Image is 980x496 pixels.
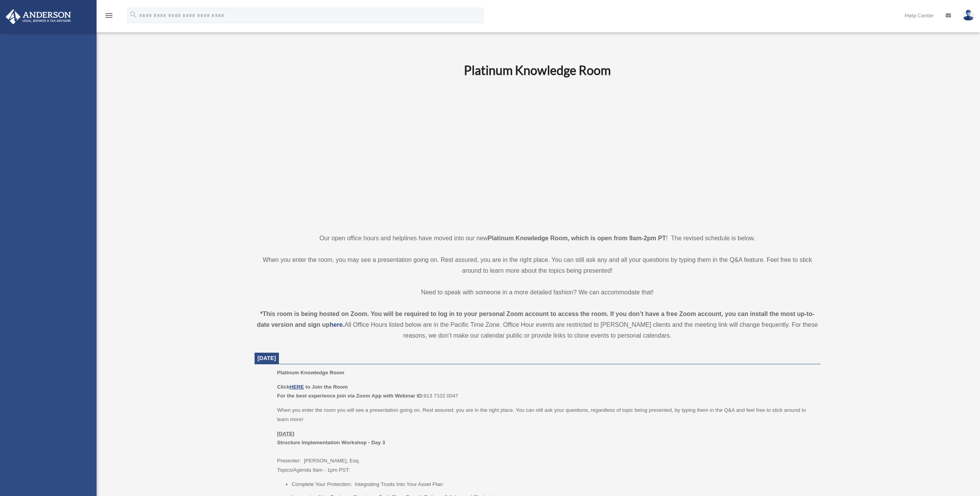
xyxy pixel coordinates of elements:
[292,480,815,489] li: Complete Your Protection: Integrating Trusts Into Your Asset Plan
[277,429,815,475] p: Presenter: [PERSON_NAME], Esq. Topics/Agenda 9am - 1pm PST:
[104,14,114,20] a: menu
[464,63,611,78] b: Platinum Knowledge Room
[277,406,815,424] p: When you enter the room you will see a presentation going on. Rest assured, you are in the right ...
[258,355,276,361] span: [DATE]
[277,384,305,390] b: Click
[255,255,820,276] p: When you enter the room, you may see a presentation going on. Rest assured, you are in the right ...
[306,384,348,390] b: to Join the Room
[129,10,138,19] i: search
[255,233,820,244] p: Our open office hours and helplines have moved into our new ! The revised schedule is below.
[277,382,815,401] p: 913 7102 0047
[289,384,304,390] a: HERE
[277,431,294,437] u: [DATE]
[277,393,423,399] b: For the best experience join via Zoom App with Webinar ID:
[104,11,114,20] i: menu
[255,287,820,298] p: Need to speak with someone in a more detailed fashion? We can accommodate that!
[421,88,653,219] iframe: 231110_Toby_KnowledgeRoom
[257,311,815,328] strong: *This room is being hosted on Zoom. You will be required to log in to your personal Zoom account ...
[255,309,820,341] div: All Office Hours listed below are in the Pacific Time Zone. Office Hour events are restricted to ...
[963,10,974,21] img: User Pic
[277,440,385,445] b: Structure Implementation Workshop - Day 3
[277,370,344,375] span: Platinum Knowledge Room
[3,9,73,24] img: Anderson Advisors Platinum Portal
[488,235,666,241] strong: Platinum Knowledge Room, which is open from 9am-2pm PT
[343,321,344,328] strong: .
[329,321,343,328] a: here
